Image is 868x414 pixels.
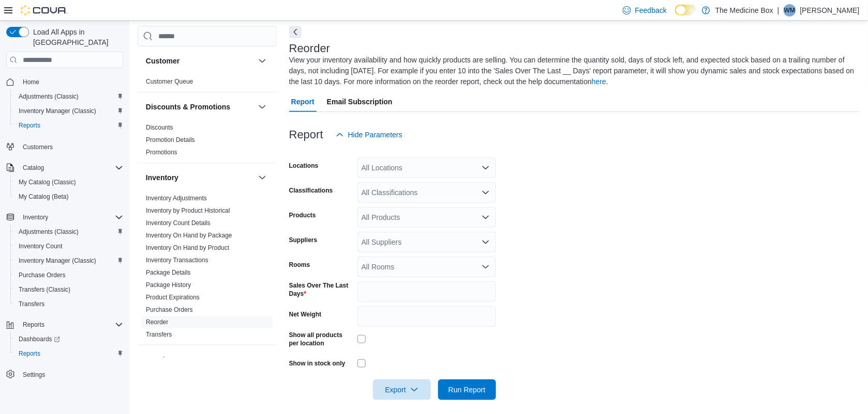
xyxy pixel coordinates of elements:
[146,172,254,183] button: Inventory
[10,189,127,204] button: My Catalog (Beta)
[19,319,123,331] span: Reports
[19,121,40,130] span: Reports
[19,178,76,186] span: My Catalog (Classic)
[10,239,127,253] button: Inventory Count
[14,190,73,203] a: My Catalog (Beta)
[19,369,49,381] a: Settings
[482,188,490,197] button: Open list of options
[146,149,177,156] a: Promotions
[146,195,207,202] a: Inventory Adjustments
[146,219,211,227] span: Inventory Count Details
[19,162,123,174] span: Catalog
[14,105,100,117] a: Inventory Manager (Classic)
[19,319,49,331] button: Reports
[19,242,63,250] span: Inventory Count
[10,332,127,346] a: Dashboards
[289,236,318,244] label: Suppliers
[14,226,123,238] span: Adjustments (Classic)
[23,213,48,221] span: Inventory
[14,298,49,310] a: Transfers
[19,285,70,294] span: Transfers (Classic)
[379,379,425,400] span: Export
[14,269,123,281] span: Purchase Orders
[21,5,67,15] img: Cova
[289,211,316,219] label: Products
[19,257,96,265] span: Inventory Manager (Classic)
[10,175,127,189] button: My Catalog (Classic)
[256,101,268,113] button: Discounts & Promotions
[146,136,195,144] span: Promotion Details
[146,219,211,227] a: Inventory Count Details
[146,102,254,112] button: Discounts & Promotions
[29,27,123,47] span: Load All Apps in [GEOGRAPHIC_DATA]
[19,211,52,224] button: Inventory
[289,42,330,55] h3: Reorder
[146,172,178,183] h3: Inventory
[146,281,191,289] a: Package History
[715,4,773,17] p: The Medicine Box
[146,256,208,264] span: Inventory Transactions
[14,90,123,103] span: Adjustments (Classic)
[373,379,431,400] button: Export
[14,190,123,203] span: My Catalog (Beta)
[14,347,123,360] span: Reports
[14,254,123,267] span: Inventory Manager (Classic)
[19,300,44,308] span: Transfers
[482,238,490,246] button: Open list of options
[146,124,173,131] a: Discounts
[777,4,780,17] p: |
[14,176,80,188] a: My Catalog (Classic)
[146,123,173,132] span: Discounts
[448,385,486,395] span: Run Report
[482,164,490,172] button: Open list of options
[19,368,123,381] span: Settings
[146,194,207,202] span: Inventory Adjustments
[14,119,44,132] a: Reports
[146,319,168,326] a: Reorder
[592,77,606,86] a: here
[146,281,191,289] span: Package History
[146,268,191,277] span: Package Details
[289,359,346,368] label: Show in stock only
[146,232,232,239] a: Inventory On Hand by Package
[146,77,193,86] span: Customer Queue
[146,306,193,313] a: Purchase Orders
[289,26,302,38] button: Next
[146,231,232,240] span: Inventory On Hand by Package
[10,89,127,104] button: Adjustments (Classic)
[256,354,268,366] button: Loyalty
[10,268,127,282] button: Purchase Orders
[146,355,171,365] h3: Loyalty
[10,104,127,118] button: Inventory Manager (Classic)
[146,136,195,144] a: Promotion Details
[10,346,127,361] button: Reports
[482,213,490,221] button: Open list of options
[146,306,193,314] span: Purchase Orders
[256,55,268,67] button: Customer
[2,210,127,225] button: Inventory
[146,330,172,339] span: Transfers
[14,240,67,252] a: Inventory Count
[19,75,123,88] span: Home
[19,162,48,174] button: Catalog
[800,4,860,17] p: [PERSON_NAME]
[784,4,796,17] div: Willie MDBX
[291,91,315,112] span: Report
[289,129,323,141] h3: Report
[19,76,43,88] a: Home
[146,269,191,276] a: Package Details
[19,140,123,153] span: Customers
[14,240,123,252] span: Inventory Count
[2,139,127,154] button: Customers
[289,55,855,87] div: View your inventory availability and how quickly products are selling. You can determine the quan...
[19,193,69,201] span: My Catalog (Beta)
[327,91,393,112] span: Email Subscription
[10,282,127,297] button: Transfers (Classic)
[289,261,310,269] label: Rooms
[146,355,254,365] button: Loyalty
[146,294,200,301] a: Product Expirations
[10,225,127,239] button: Adjustments (Classic)
[675,5,697,15] input: Dark Mode
[2,74,127,89] button: Home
